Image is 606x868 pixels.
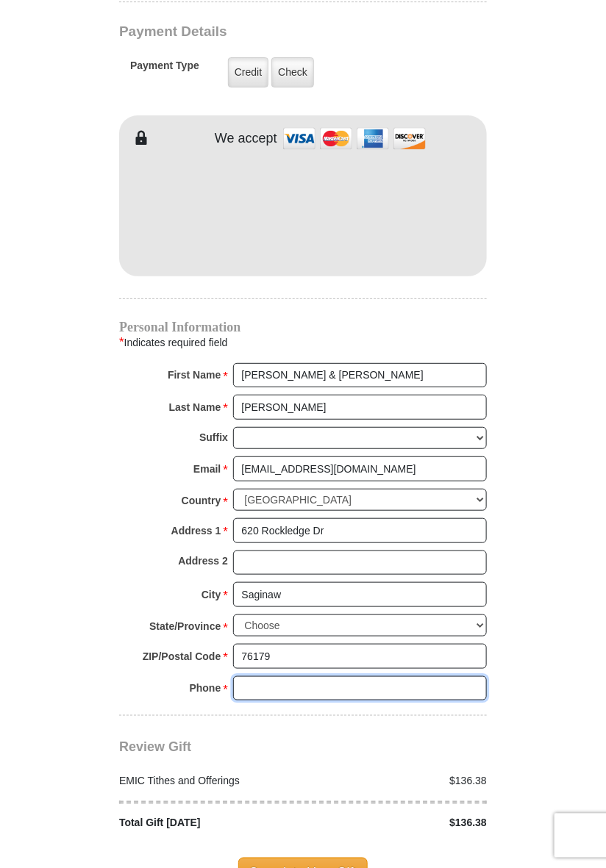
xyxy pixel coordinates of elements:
span: Review Gift [119,740,191,755]
strong: City [202,584,221,605]
strong: Address 2 [178,550,228,571]
strong: Country [182,490,221,511]
h4: Personal Information [119,321,487,333]
label: Credit [228,57,268,87]
strong: Suffix [199,427,228,448]
strong: State/Province [149,616,221,636]
img: credit cards accepted [281,123,428,154]
strong: Last Name [169,397,221,417]
div: $136.38 [303,816,495,831]
div: $136.38 [303,774,495,789]
strong: First Name [168,365,221,385]
div: Indicates required field [119,333,487,352]
div: Total Gift [DATE] [112,816,304,831]
strong: Email [193,459,221,479]
strong: Phone [190,678,221,698]
h3: Payment Details [119,24,494,40]
strong: ZIP/Postal Code [143,646,221,667]
h5: Payment Type [130,60,199,79]
div: EMIC Tithes and Offerings [112,774,304,789]
h4: We accept [215,131,277,147]
strong: Address 1 [171,520,221,541]
label: Check [271,57,314,87]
